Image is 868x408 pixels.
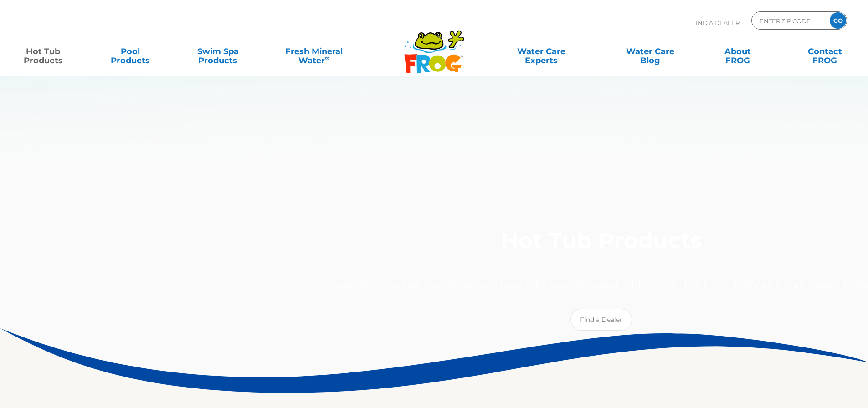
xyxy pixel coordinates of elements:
a: Find a Dealer [570,309,632,331]
input: GO [830,12,846,29]
a: ContactFROG [791,42,859,61]
a: PoolProducts [97,42,164,61]
a: AboutFROG [704,42,771,61]
a: Water CareBlog [616,42,684,61]
a: Water CareExperts [486,42,596,61]
a: Fresh MineralWater∞ [271,42,356,61]
sup: ∞ [325,54,329,61]
img: Frog Products Logo [399,18,469,74]
p: Find A Dealer [692,11,740,34]
a: Swim SpaProducts [184,42,252,61]
a: Hot TubProducts [9,42,77,61]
